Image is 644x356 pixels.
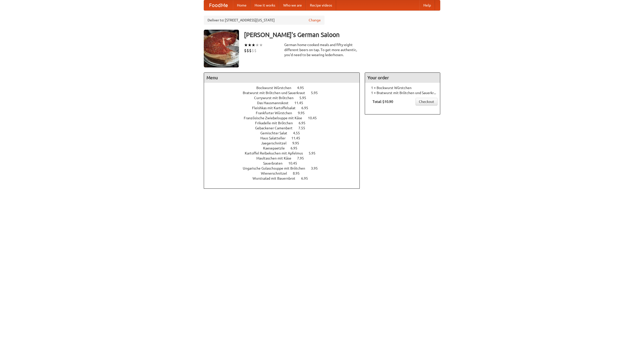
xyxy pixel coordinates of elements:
a: Bratwurst mit Brötchen und Sauerkraut 5.95 [243,91,327,95]
span: Das Hausmannskost [257,101,294,105]
a: FoodMe [204,0,233,10]
a: Fleishkas mit Kartoffelsalat 6.95 [252,106,317,110]
span: Frankfurter Würstchen [256,111,297,115]
li: 1 × Bratwurst mit Brötchen und Sauerkraut [368,90,437,95]
span: Frikadelle mit Brötchen [255,121,298,125]
a: Französische Zwiebelsuppe mit Käse 10.45 [244,116,326,120]
li: $ [249,48,252,53]
a: Jaegerschnitzel 9.95 [261,141,308,145]
span: 5.95 [309,151,320,155]
span: 7.55 [298,126,310,130]
span: Maultaschen mit Käse [256,156,296,160]
span: 5.95 [299,96,311,100]
div: German home-cooked meals and fifty-eight different beers on tap. To get more authentic, you'd nee... [284,42,360,57]
li: ★ [255,42,259,48]
span: 6.95 [299,121,310,125]
li: ★ [259,42,263,48]
a: Who we are [279,0,306,10]
span: 11.45 [294,101,308,105]
a: Wienerschnitzel 8.95 [261,171,309,175]
li: $ [252,48,254,53]
li: $ [247,48,249,53]
a: Checkout [416,98,437,105]
span: Fleishkas mit Kartoffelsalat [252,106,301,110]
span: 10.45 [288,161,302,165]
h3: [PERSON_NAME]'s German Saloon [244,30,440,40]
span: 8.95 [293,171,305,175]
span: Wurstsalad mit Bauernbrot [253,176,300,180]
a: Change [309,18,321,23]
a: Gebackener Camenbert 7.55 [255,126,314,130]
span: 6.95 [301,106,313,110]
span: Jaegerschnitzel [261,141,292,145]
h4: Menu [204,73,359,83]
a: Recipe videos [306,0,336,10]
a: Frikadelle mit Brötchen 6.95 [255,121,315,125]
span: Ungarische Gulaschsuppe mit Brötchen [243,166,310,170]
li: ★ [244,42,248,48]
li: ★ [252,42,255,48]
span: Kartoffel Reibekuchen mit Apfelmus [245,151,308,155]
span: Kaesepaetzle [263,146,290,150]
div: Deliver to: [STREET_ADDRESS][US_STATE] [204,16,325,25]
span: 7.95 [297,156,309,160]
span: Gebackener Camenbert [255,126,298,130]
span: 9.95 [292,141,304,145]
span: Wienerschnitzel [261,171,292,175]
a: Help [419,0,435,10]
span: Currywurst mit Brötchen [254,96,299,100]
b: Total: $10.90 [373,100,393,104]
span: Französische Zwiebelsuppe mit Käse [244,116,307,120]
span: 5.95 [311,91,323,95]
a: Ungarische Gulaschsuppe mit Brötchen 3.95 [243,166,327,170]
a: Kaesepaetzle 6.95 [263,146,307,150]
a: How it works [251,0,279,10]
a: Home [233,0,251,10]
span: 4.55 [293,131,305,135]
span: Gemischter Salat [260,131,292,135]
a: Maultaschen mit Käse 7.95 [256,156,313,160]
a: Gemischter Salat 4.55 [260,131,309,135]
span: 3.95 [311,166,323,170]
span: Haus Salatteller [260,136,291,140]
a: Currywurst mit Brötchen 5.95 [254,96,315,100]
li: 1 × Bockwurst Würstchen [368,85,437,90]
a: Bockwurst Würstchen 4.95 [256,86,313,90]
a: Wurstsalad mit Bauernbrot 6.95 [253,176,317,180]
span: Bratwurst mit Brötchen und Sauerkraut [243,91,310,95]
li: $ [254,48,257,53]
a: Sauerbraten 10.45 [263,161,306,165]
a: Das Hausmannskost 11.45 [257,101,312,105]
span: 6.95 [301,176,313,180]
img: angular.jpg [204,30,239,67]
a: Haus Salatteller 11.45 [260,136,309,140]
a: Kartoffel Reibekuchen mit Apfelmus 5.95 [245,151,325,155]
span: 6.95 [291,146,302,150]
span: 11.45 [291,136,305,140]
h4: Your order [365,73,440,83]
span: 10.45 [308,116,322,120]
span: 9.95 [298,111,310,115]
a: Frankfurter Würstchen 9.95 [256,111,314,115]
span: 4.95 [297,86,309,90]
li: ★ [248,42,252,48]
span: Sauerbraten [263,161,288,165]
span: Bockwurst Würstchen [256,86,296,90]
li: $ [244,48,247,53]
